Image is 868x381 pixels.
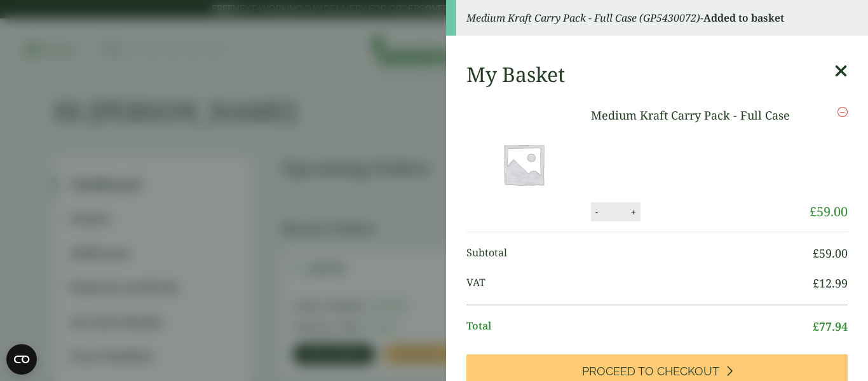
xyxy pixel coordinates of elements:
h2: My Basket [466,62,565,87]
button: Open CMP widget [6,344,37,375]
span: Total [466,318,813,335]
span: £ [813,319,819,334]
bdi: 12.99 [813,275,848,291]
button: + [627,207,640,218]
a: Remove this item [837,107,848,117]
a: Medium Kraft Carry Pack - Full Case [591,107,790,123]
em: Medium Kraft Carry Pack - Full Case (GP5430072) [466,11,700,25]
button: - [592,207,602,218]
span: VAT [466,275,813,292]
span: Subtotal [466,245,813,262]
span: £ [813,275,819,291]
bdi: 59.00 [813,246,848,261]
span: Proceed to Checkout [582,364,719,378]
img: Placeholder [466,107,581,221]
bdi: 59.00 [810,203,848,220]
span: £ [810,203,817,220]
bdi: 77.94 [813,319,848,334]
span: £ [813,246,819,261]
strong: Added to basket [703,11,784,25]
